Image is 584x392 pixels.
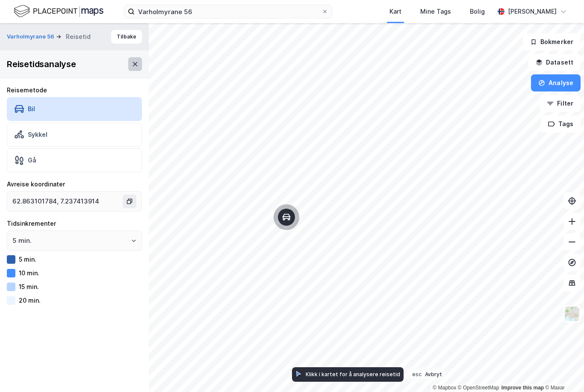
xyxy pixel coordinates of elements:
div: Reisetid [66,32,91,42]
img: logo.f888ab2527a4732fd821a326f86c7f29.svg [14,4,103,19]
a: Mapbox [433,385,456,391]
div: Gå [28,156,36,164]
button: Datasett [528,54,581,71]
div: [PERSON_NAME] [508,6,557,17]
input: Søk på adresse, matrikkel, gårdeiere, leietakere eller personer [135,5,321,18]
input: ClearOpen [7,231,142,251]
div: 20 min. [19,297,41,304]
img: Z [564,306,580,322]
button: Tilbake [111,30,142,44]
button: Filter [540,95,581,112]
div: 10 min. [19,269,39,277]
button: Bokmerker [523,33,581,50]
div: Mine Tags [420,6,451,17]
div: Reisetidsanalyse [7,57,76,71]
div: Kart [389,6,401,17]
div: Kontrollprogram for chat [541,351,584,392]
button: Analyse [531,74,581,91]
div: 15 min. [19,283,39,290]
div: Avreise koordinater [7,179,142,189]
div: Bil [28,105,35,112]
button: Varholmyrane 56 [7,32,56,41]
div: Reisemetode [7,85,142,95]
div: Map marker [278,209,295,226]
div: Sykkel [28,131,47,138]
div: esc [410,370,423,378]
iframe: Chat Widget [541,351,584,392]
div: Tidsinkrementer [7,218,142,229]
div: 5 min. [19,256,36,263]
div: Avbryt [425,371,442,377]
a: OpenStreetMap [458,385,499,391]
a: Improve this map [501,385,544,391]
div: Klikk i kartet for å analysere reisetid [306,371,400,377]
div: Bolig [470,6,485,17]
input: Klikk i kartet for å velge avreisested [7,192,124,211]
button: Open [130,237,137,244]
button: Tags [541,115,581,133]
